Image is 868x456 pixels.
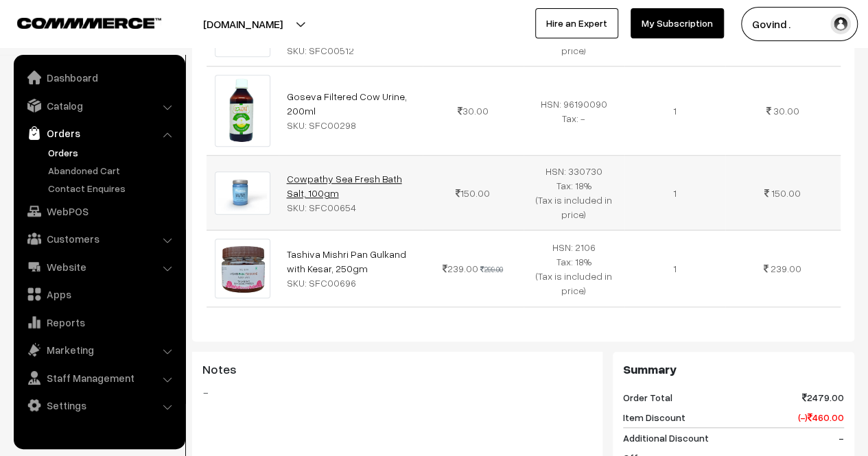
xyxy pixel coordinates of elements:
h3: Notes [202,362,592,377]
h3: Summary [623,362,844,377]
span: 150.00 [771,187,801,199]
span: HSN: 2106 Tax: 18% (Tax is included in price) [536,241,612,296]
span: 1 [673,187,677,199]
a: Apps [17,282,180,307]
a: WebPOS [17,199,180,224]
span: 1 [673,105,677,117]
a: Staff Management [17,365,180,390]
a: Marketing [17,337,180,362]
a: Orders [17,121,180,145]
a: My Subscription [631,8,724,38]
img: Threaded-Mishri-Pan-Gulkand.jpg [215,239,270,298]
img: cowpathy-himalayan-bath-salt.jpg [215,171,270,215]
button: [DOMAIN_NAME] [155,7,331,41]
img: user [830,14,851,34]
div: SKU: SFC00696 [287,276,414,290]
span: HSN: 96190090 Tax: - [541,98,607,124]
a: Contact Enquires [45,181,180,195]
a: Settings [17,393,180,418]
span: (-) 460.00 [798,410,844,424]
a: Abandoned Cart [45,163,180,178]
div: SKU: SFC00298 [287,118,414,132]
span: Additional Discount [623,431,709,445]
span: 239.00 [443,263,478,274]
span: Order Total [623,390,672,405]
img: goseva-filtered-cow-urine-200ml.png [215,75,270,147]
a: Catalog [17,93,180,118]
span: 1 [673,263,677,274]
div: SKU: SFC00654 [287,200,414,215]
a: Dashboard [17,65,180,90]
span: 150.00 [456,187,490,199]
blockquote: - [202,384,592,400]
a: COMMMERCE [17,14,137,30]
span: 30.00 [773,105,799,117]
a: Customers [17,226,180,251]
a: Cowpathy Sea Fresh Bath Salt, 100gm [287,173,402,199]
a: Reports [17,310,180,335]
span: 239.00 [771,263,801,274]
span: HSN: 330730 Tax: 18% (Tax is included in price) [536,165,612,220]
a: Orders [45,145,180,160]
a: Hire an Expert [535,8,618,38]
span: 30.00 [458,105,489,117]
img: COMMMERCE [17,18,161,28]
span: Item Discount [623,410,685,424]
a: Tashiva Mishri Pan Gulkand with Kesar, 250gm [287,248,406,274]
span: 2479.00 [802,390,844,405]
span: - [838,431,844,445]
a: Goseva Filtered Cow Urine, 200ml [287,91,407,117]
strike: 299.00 [480,265,503,274]
div: SKU: SFC00512 [287,43,414,58]
button: Govind . [741,7,858,41]
a: Website [17,254,180,279]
